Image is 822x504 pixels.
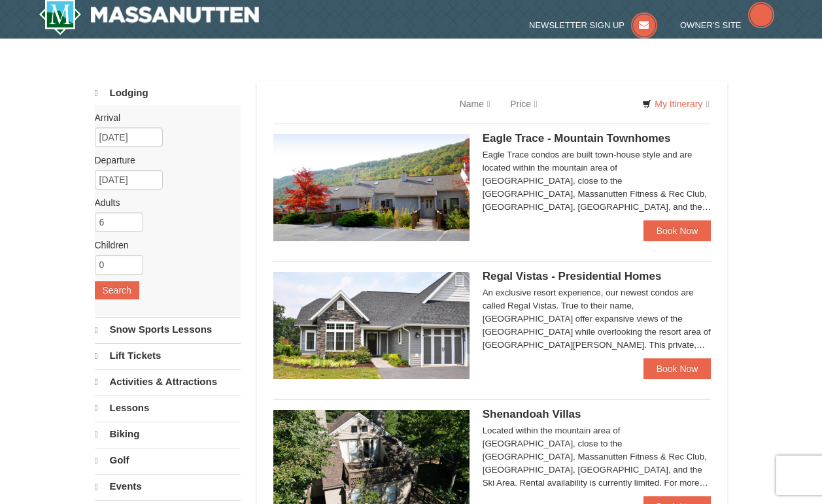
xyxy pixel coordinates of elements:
a: My Itinerary [634,94,717,114]
a: Newsletter Sign Up [529,20,657,30]
a: Name [450,91,500,117]
div: Eagle Trace condos are built town-house style and are located within the mountain area of [GEOGRA... [483,148,711,214]
button: Search [95,281,139,299]
img: 19218991-1-902409a9.jpg [273,272,470,379]
label: Departure [95,154,231,167]
img: 19218983-1-9b289e55.jpg [273,134,470,241]
a: Lodging [95,81,241,105]
a: Activities & Attractions [95,369,241,394]
div: Located within the mountain area of [GEOGRAPHIC_DATA], close to the [GEOGRAPHIC_DATA], Massanutte... [483,424,711,490]
span: Shenandoah Villas [483,408,581,420]
a: Snow Sports Lessons [95,317,241,342]
a: Price [500,91,547,117]
label: Adults [95,196,231,209]
span: Eagle Trace - Mountain Townhomes [483,132,671,144]
div: An exclusive resort experience, our newest condos are called Regal Vistas. True to their name, [G... [483,286,711,352]
a: Owner's Site [680,20,774,30]
a: Book Now [643,358,711,379]
a: Book Now [643,220,711,241]
a: Golf [95,448,241,473]
span: Regal Vistas - Presidential Homes [483,270,662,282]
label: Arrival [95,111,231,124]
a: Biking [95,422,241,446]
a: Events [95,474,241,499]
label: Children [95,239,231,252]
span: Owner's Site [680,20,742,30]
a: Lift Tickets [95,343,241,368]
a: Lessons [95,395,241,420]
span: Newsletter Sign Up [529,20,625,30]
